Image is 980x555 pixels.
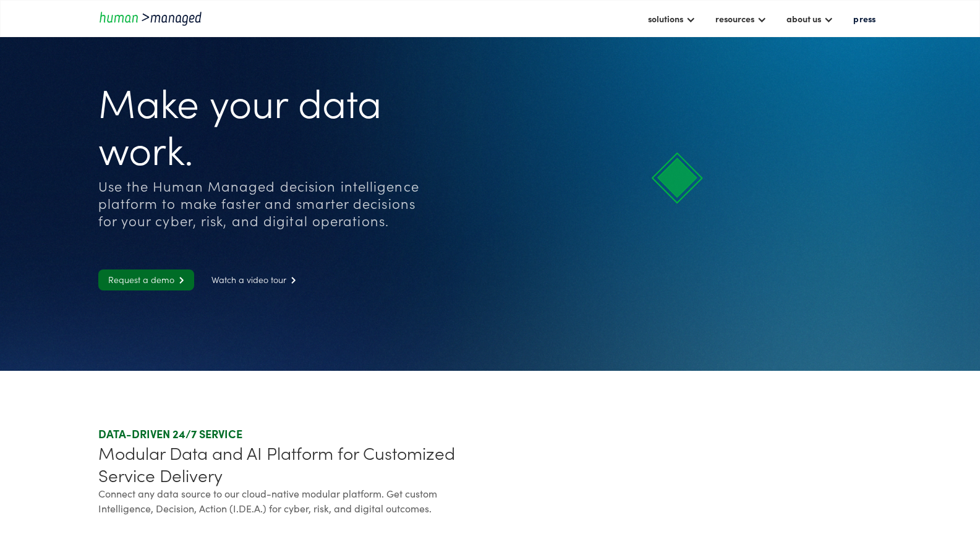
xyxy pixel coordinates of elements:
div: about us [780,8,840,29]
div: about us [786,11,821,26]
div: resources [709,8,773,29]
div: Modular Data and AI Platform for Customized Service Delivery [98,441,485,486]
div: Use the Human Managed decision intelligence platform to make faster and smarter decisions for you... [98,177,437,229]
span:  [286,276,296,284]
span:  [174,276,184,284]
div: Connect any data source to our cloud-native modular platform. Get custom Intelligence, Decision, ... [98,486,485,515]
div: resources [715,11,754,26]
a: home [98,10,210,27]
div: solutions [642,8,702,29]
a: Request a demo [98,269,194,290]
div: DATA-DRIVEN 24/7 SERVICE [98,426,485,441]
div: solutions [648,11,683,26]
h1: Make your data work. [98,77,437,171]
a: press [847,8,882,29]
a: Watch a video tour [202,269,306,290]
